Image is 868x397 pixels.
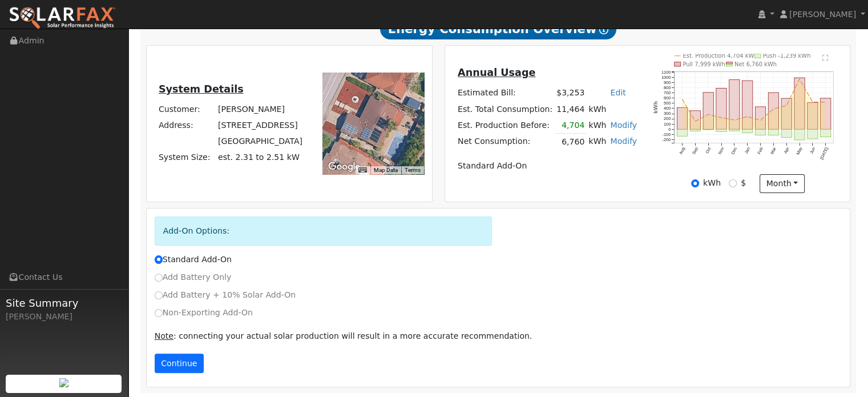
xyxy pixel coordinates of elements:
label: Non-Exporting Add-On [155,307,253,319]
u: Annual Usage [458,67,535,78]
text: Sep [691,146,699,155]
circle: onclick="" [681,98,683,100]
button: Keyboard shortcuts [358,166,366,174]
text: 700 [664,90,671,95]
text: Feb [757,146,764,155]
td: [STREET_ADDRESS] [216,118,304,134]
span: Site Summary [6,295,122,311]
td: kWh [587,134,608,150]
rect: onclick="" [808,129,818,139]
div: [PERSON_NAME] [6,311,122,323]
text: 1000 [661,75,671,80]
rect: onclick="" [794,129,805,140]
td: Customer: [156,102,216,118]
span: est. 2.31 to 2.51 kW [218,153,300,162]
text: -100 [663,132,671,137]
text: Dec [730,146,738,155]
circle: onclick="" [760,119,761,121]
rect: onclick="" [821,98,831,129]
rect: onclick="" [729,129,740,131]
rect: onclick="" [716,88,726,129]
text: Oct [705,146,712,154]
text: 800 [664,85,671,90]
text: Pull 7,999 kWh [683,61,725,67]
img: retrieve [59,378,68,387]
td: [GEOGRAPHIC_DATA] [216,134,304,150]
circle: onclick="" [708,114,709,115]
td: kWh [587,101,639,117]
a: Terms (opens in new tab) [405,167,421,173]
input: kWh [691,179,699,187]
circle: onclick="" [721,117,722,119]
text: 200 [664,116,671,121]
rect: onclick="" [690,129,700,131]
rect: onclick="" [742,81,753,129]
rect: onclick="" [808,103,818,130]
rect: onclick="" [768,93,778,129]
rect: onclick="" [756,129,766,135]
td: kWh [587,117,608,134]
text: Aug [678,146,686,155]
td: 6,760 [555,134,587,150]
td: Net Consumption: [455,134,554,150]
text: 0 [668,127,671,132]
circle: onclick="" [786,105,788,106]
button: Map Data [374,166,398,174]
text: Push -1,239 kWh [763,53,811,59]
text: 1100 [661,70,671,75]
label: $ [741,177,746,189]
text: 100 [664,122,671,127]
img: SolarFax [9,6,116,30]
td: Est. Total Consumption: [455,101,554,117]
input: Add Battery + 10% Solar Add-On [155,291,163,299]
rect: onclick="" [703,93,713,130]
rect: onclick="" [716,129,726,131]
input: Non-Exporting Add-On [155,309,163,317]
u: System Details [159,83,244,95]
text: Net 6,760 kWh [734,61,777,67]
input: $ [729,179,737,187]
text: Mar [769,146,777,155]
text: -200 [663,137,671,142]
rect: onclick="" [781,98,792,129]
a: Modify [610,137,637,146]
rect: onclick="" [821,129,831,137]
td: Address: [156,118,216,134]
u: Note [155,331,173,340]
text: [DATE] [819,146,829,161]
a: Edit [610,88,625,97]
span: [PERSON_NAME] [789,10,856,19]
button: Continue [155,354,204,373]
text: Est. Production 4,704 kWh [683,53,758,59]
text: May [796,146,804,156]
rect: onclick="" [703,129,713,130]
i: Show Help [599,25,608,34]
circle: onclick="" [812,101,814,103]
td: System Size [216,150,304,166]
text: Nov [717,146,725,155]
rect: onclick="" [690,111,700,130]
label: Add Battery + 10% Solar Add-On [155,289,296,301]
circle: onclick="" [825,101,826,103]
text: 900 [664,80,671,85]
td: Estimated Bill: [455,85,554,101]
rect: onclick="" [729,80,740,130]
label: kWh [703,177,721,189]
span: : connecting your actual solar production will result in a more accurate recommendation. [155,331,532,340]
a: Open this area in Google Maps (opens a new window) [325,159,363,174]
img: Google [325,159,363,174]
rect: onclick="" [677,129,687,136]
text: 300 [664,111,671,116]
circle: onclick="" [799,78,801,80]
text: 600 [664,95,671,101]
rect: onclick="" [677,107,687,129]
circle: onclick="" [734,119,736,121]
text: 400 [664,106,671,111]
input: Add Battery Only [155,274,163,282]
circle: onclick="" [746,116,748,118]
td: System Size: [156,150,216,166]
text: Jun [809,146,816,155]
rect: onclick="" [768,129,778,135]
circle: onclick="" [773,108,774,110]
rect: onclick="" [742,129,753,133]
